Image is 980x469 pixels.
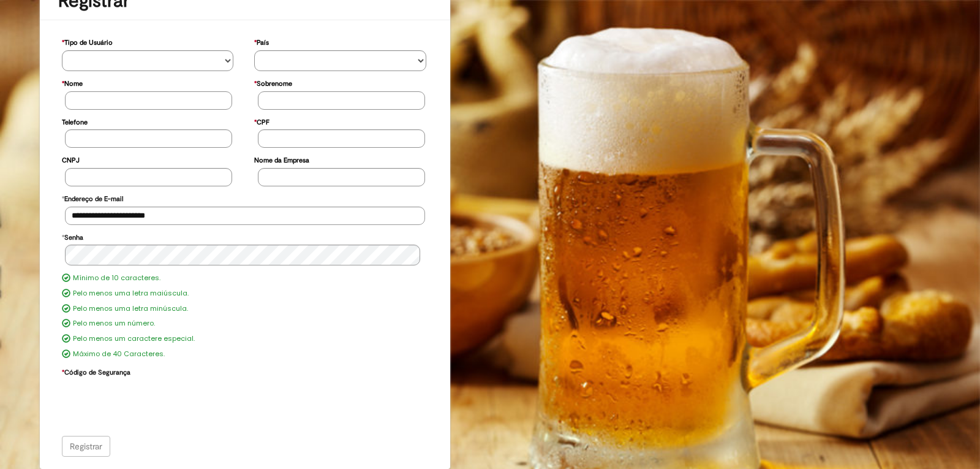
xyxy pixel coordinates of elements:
label: Mínimo de 10 caracteres. [73,273,160,283]
label: Código de Segurança [62,362,130,380]
label: Endereço de E-mail [62,189,123,207]
label: Pelo menos um caractere especial. [73,334,195,344]
label: Nome [62,74,83,91]
label: Telefone [62,112,88,130]
label: CNPJ [62,150,80,168]
label: Pelo menos um número. [73,319,155,329]
label: Senha [62,227,83,245]
label: Máximo de 40 Caracteres. [73,349,165,359]
label: Tipo de Usuário [62,32,113,50]
label: Pelo menos uma letra minúscula. [73,304,188,314]
label: CPF [254,112,269,130]
label: Pelo menos uma letra maiúscula. [73,289,189,299]
iframe: reCAPTCHA [65,379,251,427]
label: Nome da Empresa [254,150,309,168]
label: Sobrenome [254,74,292,91]
label: País [254,32,269,50]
